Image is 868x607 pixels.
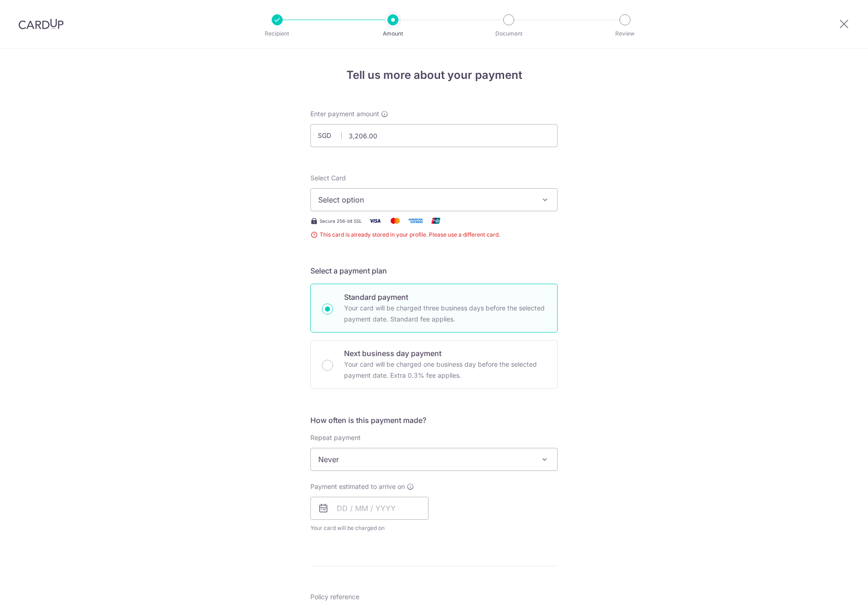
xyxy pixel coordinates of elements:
[318,131,342,140] span: SGD
[310,265,558,276] h5: Select a payment plan
[310,448,558,471] span: Never
[18,18,64,30] img: CardUp
[310,497,428,520] input: DD / MM / YYYY
[475,29,543,38] p: Document
[591,29,659,38] p: Review
[809,579,859,602] iframe: Opens a widget where you can find more information
[310,482,405,491] span: Payment estimated to arrive on
[344,348,546,359] p: Next business day payment
[310,230,558,239] span: This card is already stored in your profile. Please use a different card.
[243,29,311,38] p: Recipient
[366,215,384,226] img: Visa
[310,67,558,83] h4: Tell us more about your payment
[310,524,428,533] span: Your card will be charged on
[344,292,546,303] p: Standard payment
[344,303,546,325] p: Your card will be charged three business days before the selected payment date. Standard fee appl...
[427,215,445,226] img: Union Pay
[310,109,379,119] span: Enter payment amount
[311,448,557,470] span: Never
[310,592,359,601] label: Policy reference
[320,217,362,225] span: Secure 256-bit SSL
[310,415,558,426] h5: How often is this payment made?
[359,29,427,38] p: Amount
[386,215,404,226] img: Mastercard
[310,174,346,182] span: translation missing: en.payables.payment_networks.credit_card.summary.labels.select_card
[310,433,361,442] label: Repeat payment
[344,359,546,381] p: Your card will be charged one business day before the selected payment date. Extra 0.3% fee applies.
[318,194,533,205] span: Select option
[310,188,558,211] button: Select option
[406,215,425,226] img: American Express
[310,124,558,147] input: 0.00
